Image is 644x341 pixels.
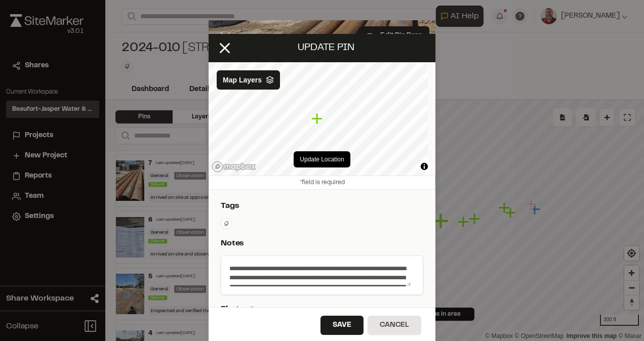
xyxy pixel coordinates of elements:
div: field is required [209,176,435,190]
button: Cancel [368,316,421,335]
button: Edit Tags [221,218,232,229]
p: Notes [221,237,419,249]
button: Save [320,316,364,335]
p: Tags [221,200,419,212]
canvas: Map [209,62,428,176]
div: Map marker [311,112,325,125]
p: Photos [221,303,419,315]
button: Update Location [294,151,350,167]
